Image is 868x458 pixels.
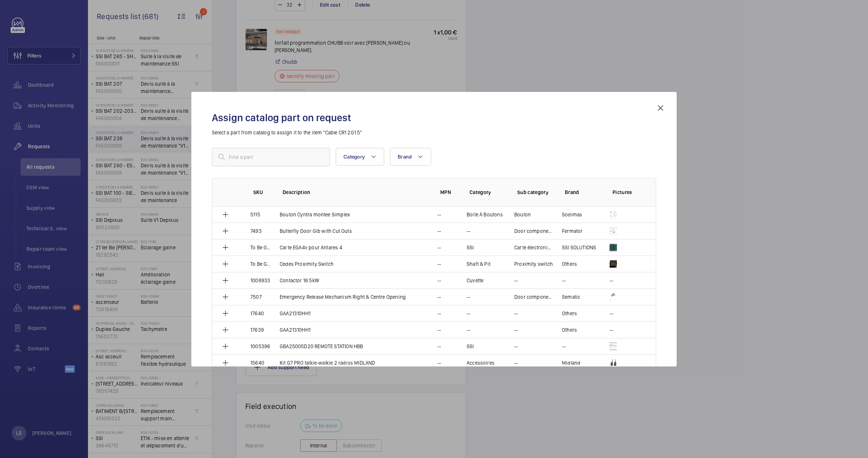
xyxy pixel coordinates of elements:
[280,359,375,366] p: Kit G7 PRO talkie-walkie 2 radios MIDLAND
[390,148,431,165] button: Brand
[250,326,264,334] p: 17639
[514,343,518,350] p: --
[336,148,384,165] button: Category
[250,293,262,301] p: 7507
[250,343,270,350] p: 1005396
[212,148,330,166] input: Find a part
[343,154,365,160] span: Category
[565,189,601,196] p: Brand
[437,244,441,251] p: --
[467,310,470,317] p: --
[562,211,582,218] p: Sodimas
[562,227,582,235] p: Fermator
[610,359,617,366] img: kk3TmbOYGquXUPLvN6SdosqAc-8_aV5Jaaivo0a5V83nLE68.png
[514,293,553,301] p: Door components
[514,277,518,284] p: --
[280,244,342,251] p: Carte EGA4v pour Antares 4
[398,154,412,160] span: Brand
[467,293,470,301] p: --
[562,310,577,317] p: Others
[562,244,596,251] p: SSI SOLUTIONS
[467,326,470,334] p: --
[437,310,441,317] p: --
[514,326,518,334] p: --
[250,359,264,366] p: 15640
[514,227,553,235] p: Door components
[610,277,613,284] p: --
[610,227,617,235] img: 5O8BYpR-rheKcKMWv498QdRmVVCFLkcR-0rVq8VlFK5iaEb5.png
[467,359,494,366] p: Accessoires
[610,310,613,317] p: --
[280,211,350,218] p: Bouton Cyntra montee Simplex
[280,326,310,334] p: GAA21310HH1
[280,310,310,317] p: GAA21310HH1
[467,260,490,268] p: Shaft & Pit
[212,129,656,136] p: Select a part from catalog to assign it to the item "Cable CR1 2G1.5"
[437,359,441,366] p: --
[562,326,577,334] p: Others
[562,359,580,366] p: Midland
[280,277,319,284] p: Contactor 18.5kW
[250,211,260,218] p: 5115
[250,227,262,235] p: 7493
[610,326,613,334] p: --
[514,211,531,218] p: Bouton
[280,293,406,301] p: Emergency Release Mechanism Right & Centre Opening
[280,227,352,235] p: Butterfly Door Gib with Cut Outs
[562,343,566,350] p: --
[440,189,458,196] p: MPN
[562,277,566,284] p: --
[437,277,441,284] p: --
[437,343,441,350] p: --
[283,189,429,196] p: Description
[610,293,617,301] img: iDiDZI9L968JTgxBhqAA3GXtu6eyozIi-QdPokduLd3zVz3_.jpeg
[437,260,441,268] p: --
[212,111,656,124] h2: Assign catalog part on request
[610,260,617,268] img: h6SP9JDxqz0TF0uNc_qScYnGn9iDrft9w6giWp_-A4GSVAru.png
[470,189,505,196] p: Category
[467,277,483,284] p: Cuvette
[517,189,553,196] p: Sub category
[467,211,503,218] p: Boite À Boutons
[250,244,271,251] p: To Be Generated
[253,189,271,196] p: SKU
[437,293,441,301] p: --
[610,343,617,350] img: tAslpmMaGVarH-ItsnIgCEYEQz4qM11pPSp5BVkrO3V6mnZg.png
[613,189,641,196] p: Pictures
[280,343,363,350] p: GBA25005D20 REMOTE STATION HBB
[437,211,441,218] p: --
[280,260,334,268] p: Cedes Proximity Switch
[250,260,271,268] p: To Be Generated
[514,310,518,317] p: --
[467,343,474,350] p: SSI
[467,227,470,235] p: --
[562,293,580,301] p: Sematic
[514,359,518,366] p: --
[514,260,553,268] p: Proximity switch
[437,227,441,235] p: --
[610,211,617,218] img: g3a49nfdYcSuQfseZNAG9Il-olRDJnLUGo71PhoUjj9uzZrS.png
[514,244,553,251] p: Carte électronique
[437,326,441,334] p: --
[250,277,270,284] p: 1008933
[562,260,577,268] p: Others
[467,244,474,251] p: SSI
[610,244,617,251] img: CJZ0Zc2bG8man2BcogYjG4QBt03muVoJM3XzIlbM4XRvMfr7.png
[250,310,264,317] p: 17640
